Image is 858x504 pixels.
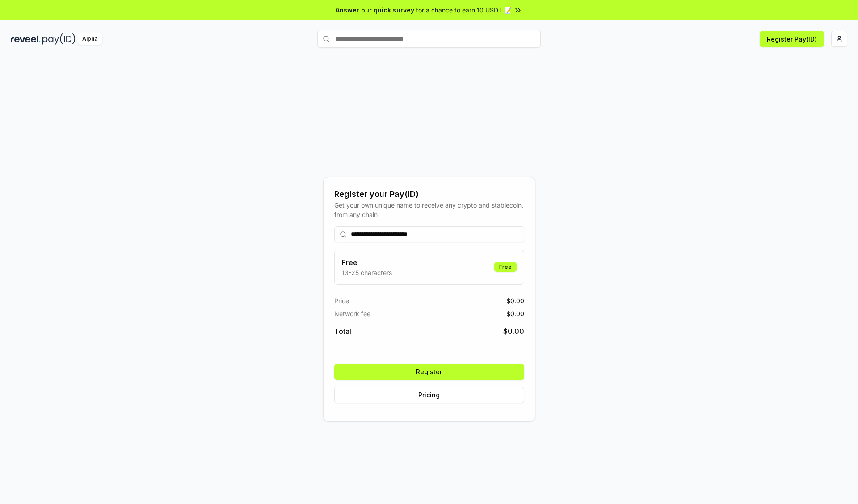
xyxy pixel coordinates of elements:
[494,262,517,272] div: Free
[342,257,392,268] h3: Free
[334,309,370,318] span: Network fee
[342,268,392,277] p: 13-25 characters
[11,33,41,45] img: reveel_dark
[334,188,524,200] div: Register your Pay(ID)
[77,33,102,45] div: Alpha
[760,31,824,47] button: Register Pay(ID)
[42,33,76,45] img: pay_id
[334,296,349,305] span: Price
[336,5,414,15] span: Answer our quick survey
[506,309,524,318] span: $ 0.00
[416,5,512,15] span: for a chance to earn 10 USDT 📝
[503,326,524,337] span: $ 0.00
[506,296,524,305] span: $ 0.00
[334,326,351,337] span: Total
[334,387,524,403] button: Pricing
[334,200,524,219] div: Get your own unique name to receive any crypto and stablecoin, from any chain
[334,364,524,380] button: Register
